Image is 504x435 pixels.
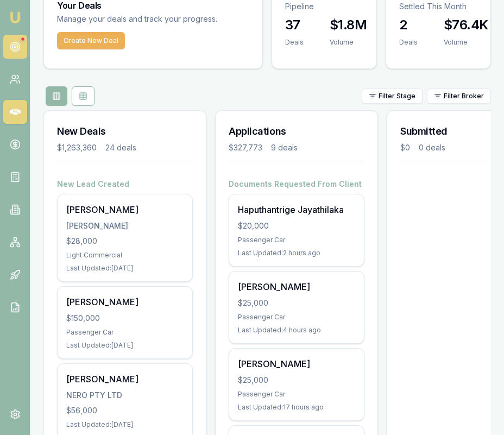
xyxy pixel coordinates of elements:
[285,1,363,12] p: Pipeline
[66,220,184,231] div: [PERSON_NAME]
[238,280,355,293] div: [PERSON_NAME]
[57,142,97,153] div: $1,263,360
[238,313,355,321] div: Passenger Car
[238,236,355,244] div: Passenger Car
[238,220,355,231] div: $20,000
[400,142,410,153] div: $0
[66,373,184,386] div: [PERSON_NAME]
[66,390,184,401] div: NERO PTY LTD
[105,142,136,153] div: 24 deals
[362,89,423,104] button: Filter Stage
[399,16,418,34] h3: 2
[57,13,249,26] p: Manage your deals and track your progress.
[238,357,355,370] div: [PERSON_NAME]
[57,179,193,190] h4: New Lead Created
[57,124,193,139] h3: New Deals
[330,16,367,34] h3: $1.8M
[66,264,184,273] div: Last Updated: [DATE]
[66,328,184,337] div: Passenger Car
[66,405,184,416] div: $56,000
[66,295,184,308] div: [PERSON_NAME]
[66,251,184,260] div: Light Commercial
[419,142,445,153] div: 0 deals
[9,11,22,24] img: emu-icon-u.png
[285,38,304,47] div: Deals
[238,203,355,216] div: Haputhantrige Jayathilaka
[238,403,355,412] div: Last Updated: 17 hours ago
[229,142,262,153] div: $327,773
[444,16,488,34] h3: $76.4K
[379,92,415,100] span: Filter Stage
[66,236,184,247] div: $28,000
[238,326,355,335] div: Last Updated: 4 hours ago
[66,203,184,216] div: [PERSON_NAME]
[271,142,298,153] div: 9 deals
[399,38,418,47] div: Deals
[427,89,491,104] button: Filter Broker
[229,124,364,139] h3: Applications
[57,32,125,49] button: Create New Deal
[238,375,355,386] div: $25,000
[238,298,355,308] div: $25,000
[57,1,249,10] h3: Your Deals
[238,249,355,257] div: Last Updated: 2 hours ago
[66,341,184,350] div: Last Updated: [DATE]
[444,92,484,100] span: Filter Broker
[66,313,184,324] div: $150,000
[330,38,367,47] div: Volume
[238,390,355,399] div: Passenger Car
[399,1,477,12] p: Settled This Month
[229,179,364,190] h4: Documents Requested From Client
[444,38,488,47] div: Volume
[285,16,304,34] h3: 37
[66,420,184,429] div: Last Updated: [DATE]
